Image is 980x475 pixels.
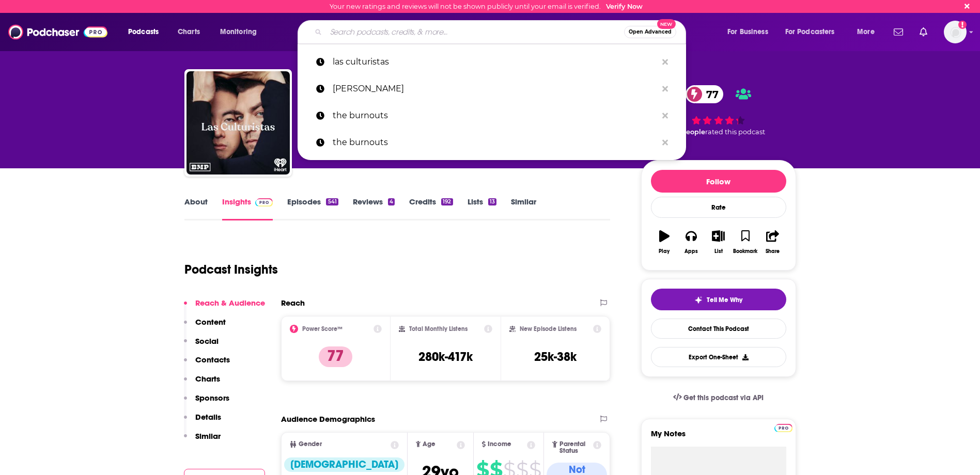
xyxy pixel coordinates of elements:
div: 541 [326,198,338,205]
button: Charts [184,374,220,393]
input: Search podcasts, credits, & more... [326,24,624,40]
span: Tell Me Why [707,296,742,304]
p: Charts [195,374,220,384]
span: Get this podcast via API [683,393,764,402]
img: tell me why sparkle [694,296,703,304]
a: Show notifications dropdown [890,23,907,41]
a: Contact This Podcast [651,319,786,339]
span: Parental Status [559,441,592,454]
a: Lists13 [468,197,496,220]
span: Charts [178,25,200,39]
a: Episodes541 [287,197,338,220]
button: open menu [850,24,888,40]
span: More [857,25,875,39]
button: Contacts [184,355,230,374]
div: [DEMOGRAPHIC_DATA] [284,457,405,472]
p: stassi schroeder [333,75,657,102]
div: Rate [651,197,786,218]
button: Sponsors [184,393,229,412]
span: Monitoring [220,25,257,39]
div: 13 [488,198,496,205]
h2: Audience Demographics [281,414,375,424]
a: Credits192 [409,197,453,220]
div: 192 [441,198,453,205]
button: open menu [213,24,270,40]
button: Share [759,224,786,261]
h3: 280k-417k [418,349,473,365]
p: Similar [195,431,221,441]
span: 77 [696,85,724,103]
a: Reviews4 [353,197,395,220]
h2: Power Score™ [302,325,343,332]
p: Reach & Audience [195,298,265,308]
p: Details [195,412,221,422]
img: Podchaser Pro [255,198,273,207]
h2: New Episode Listens [520,325,577,332]
button: open menu [779,24,850,40]
a: Verify Now [606,3,643,10]
button: Similar [184,431,221,450]
div: 4 [388,198,395,205]
a: the burnouts [298,129,686,156]
div: Search podcasts, credits, & more... [307,20,696,44]
p: Content [195,317,226,327]
div: List [714,248,723,255]
span: Gender [299,441,322,448]
button: Details [184,412,221,431]
button: Content [184,317,226,336]
h2: Reach [281,298,305,308]
button: Show profile menu [944,21,967,43]
a: [PERSON_NAME] [298,75,686,102]
button: List [705,224,732,261]
div: Your new ratings and reviews will not be shown publicly until your email is verified. [330,3,643,10]
a: Similar [511,197,536,220]
span: Logged in as jbarbour [944,21,967,43]
img: Podchaser Pro [774,424,792,432]
span: Age [423,441,435,448]
div: Apps [685,248,698,255]
span: Income [488,441,511,448]
a: Show notifications dropdown [915,23,931,41]
img: Las Culturistas with Matt Rogers and Bowen Yang [186,71,290,175]
a: Pro website [774,422,792,432]
p: Contacts [195,355,230,365]
button: tell me why sparkleTell Me Why [651,289,786,310]
p: the burnouts [333,129,657,156]
img: User Profile [944,21,967,43]
div: Bookmark [733,248,757,255]
a: Get this podcast via API [665,385,772,410]
a: the burnouts [298,102,686,129]
a: About [184,197,208,220]
span: Podcasts [128,25,159,39]
p: las culturistas [333,49,657,75]
span: For Podcasters [785,25,835,39]
img: Podchaser - Follow, Share and Rate Podcasts [8,22,107,42]
a: las culturistas [298,49,686,75]
h2: Total Monthly Listens [409,325,468,332]
span: Open Advanced [629,29,672,35]
div: Share [766,248,780,255]
button: Bookmark [732,224,759,261]
button: Play [651,224,678,261]
a: Charts [171,24,206,40]
span: New [657,19,676,29]
div: 77 21 peoplerated this podcast [641,78,796,143]
a: InsightsPodchaser Pro [222,197,273,220]
button: open menu [720,24,781,40]
span: 21 people [673,128,705,136]
a: 77 [686,85,724,103]
button: Reach & Audience [184,298,265,317]
span: rated this podcast [705,128,765,136]
svg: Email not verified [958,21,967,29]
button: Export One-Sheet [651,347,786,367]
button: open menu [121,24,172,40]
label: My Notes [651,429,786,447]
span: For Business [727,25,768,39]
button: Social [184,336,219,355]
p: the burnouts [333,102,657,129]
div: Play [659,248,670,255]
p: Social [195,336,219,346]
button: Open AdvancedNew [624,26,676,38]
